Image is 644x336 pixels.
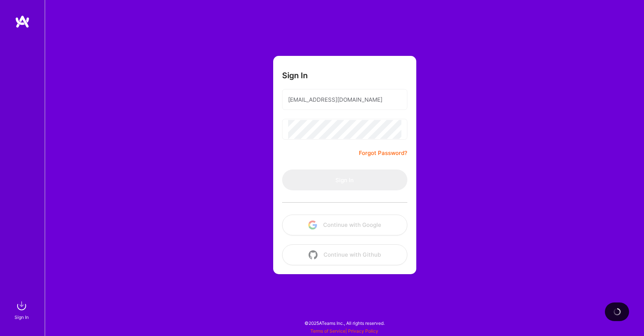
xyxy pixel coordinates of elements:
[310,328,378,334] span: |
[288,90,401,109] input: Email...
[348,328,378,334] a: Privacy Policy
[282,215,407,235] button: Continue with Google
[15,313,29,321] div: Sign In
[14,298,29,313] img: sign in
[308,221,317,229] img: icon
[15,15,30,28] img: logo
[310,328,345,334] a: Terms of Service
[282,71,308,80] h3: Sign In
[359,149,407,158] a: Forgot Password?
[282,244,407,265] button: Continue with Github
[309,250,318,259] img: icon
[282,169,407,190] button: Sign In
[45,314,644,332] div: © 2025 ATeams Inc., All rights reserved.
[16,298,29,321] a: sign inSign In
[613,308,621,316] img: loading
